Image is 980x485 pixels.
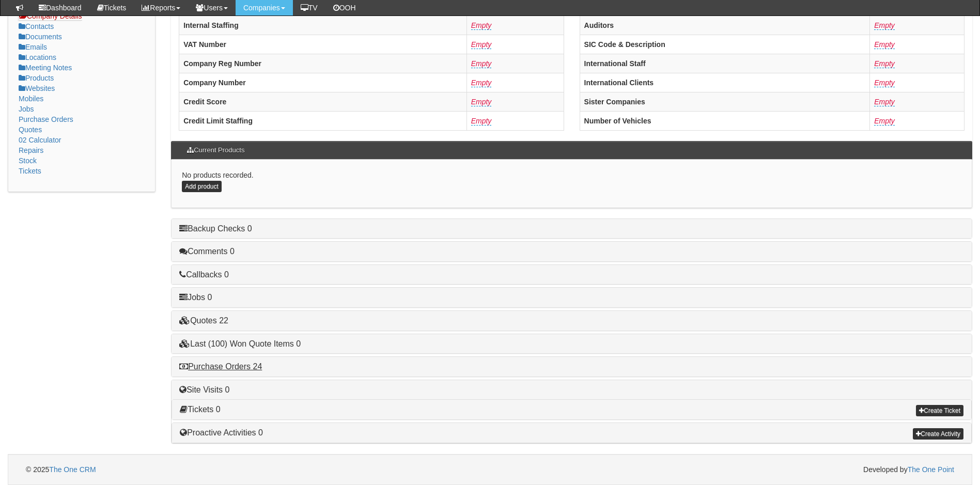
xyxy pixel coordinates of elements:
a: Empty [874,59,895,68]
th: VAT Number [179,35,467,54]
a: Quotes [19,126,42,134]
a: Empty [471,79,492,87]
a: Empty [471,117,492,126]
a: Site Visits 0 [179,385,229,394]
a: Jobs [19,105,34,113]
a: The One Point [908,465,954,474]
a: Purchase Orders 24 [179,362,262,371]
a: Jobs 0 [179,293,212,302]
a: Mobiles [19,95,43,103]
a: Stock [19,157,37,165]
a: Last (100) Won Quote Items 0 [179,339,301,348]
th: Internal Staffing [179,15,467,35]
a: Quotes 22 [179,316,228,325]
th: Credit Limit Staffing [179,111,467,130]
th: SIC Code & Description [580,35,870,54]
span: Developed by [863,464,954,475]
th: Credit Score [179,92,467,111]
a: Websites [19,84,55,92]
th: International Clients [580,73,870,92]
a: Locations [19,53,56,61]
a: Contacts [19,22,54,30]
a: Create Ticket [916,405,963,416]
th: Company Number [179,73,467,92]
a: Create Activity [913,428,963,440]
a: Repairs [19,146,43,154]
th: International Staff [580,54,870,73]
span: © 2025 [26,465,96,474]
a: Backup Checks 0 [179,224,252,233]
a: Tickets 0 [180,405,220,414]
th: Sister Companies [580,92,870,111]
a: Add product [182,181,222,192]
a: Empty [874,79,895,87]
a: Empty [874,98,895,106]
a: Empty [874,117,895,126]
a: Emails [19,43,47,51]
a: Documents [19,33,62,41]
a: Purchase Orders [19,115,73,123]
a: 02 Calculator [19,136,61,144]
th: Auditors [580,15,870,35]
a: Empty [471,98,492,106]
a: Proactive Activities 0 [180,428,263,437]
a: Empty [471,21,492,30]
h3: Current Products [182,142,250,159]
th: Number of Vehicles [580,111,870,130]
a: Products [19,74,54,82]
a: Comments 0 [179,247,235,256]
a: Meeting Notes [19,64,72,72]
a: The One CRM [49,465,96,474]
th: Company Reg Number [179,54,467,73]
a: Callbacks 0 [179,270,229,279]
a: Empty [874,40,895,49]
a: Empty [471,59,492,68]
a: Company Details [19,11,82,21]
a: Tickets [19,167,41,175]
a: Empty [471,40,492,49]
a: Empty [874,21,895,30]
div: No products recorded. [171,160,972,208]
